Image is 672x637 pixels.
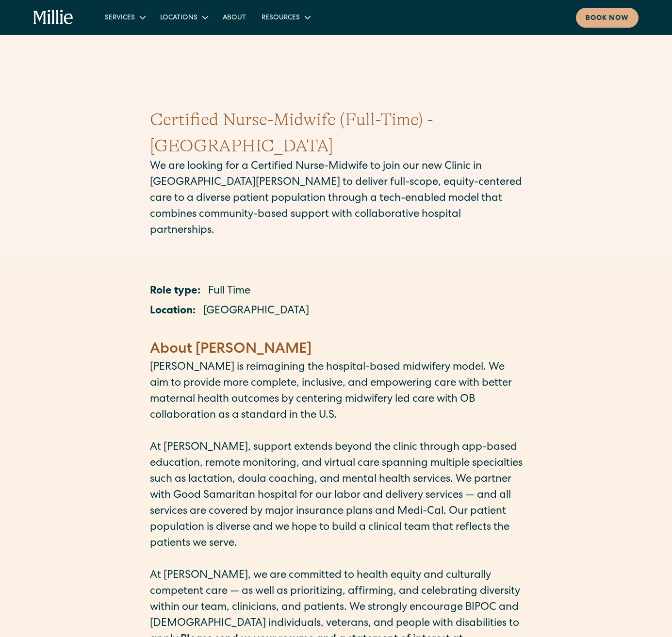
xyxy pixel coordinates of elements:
[586,14,629,24] div: Book now
[105,13,135,23] div: Services
[150,304,196,320] p: Location:
[152,9,215,25] div: Locations
[150,552,523,568] p: ‍
[150,284,200,300] p: Role type:
[150,424,523,440] p: ‍
[150,440,523,552] p: At [PERSON_NAME], support extends beyond the clinic through app-based education, remote monitorin...
[208,284,250,300] p: Full Time
[150,159,523,239] p: We are looking for a Certified Nurse-Midwife to join our new Clinic in [GEOGRAPHIC_DATA][PERSON_N...
[203,304,309,320] p: [GEOGRAPHIC_DATA]
[150,324,523,340] p: ‍
[150,343,311,357] strong: About [PERSON_NAME]
[150,107,523,159] h1: Certified Nurse-Midwife (Full-Time) - [GEOGRAPHIC_DATA]
[160,13,197,23] div: Locations
[254,9,317,25] div: Resources
[33,10,73,25] a: home
[262,13,300,23] div: Resources
[576,8,639,28] a: Book now
[150,360,523,424] p: [PERSON_NAME] is reimagining the hospital-based midwifery model. We aim to provide more complete,...
[215,9,254,25] a: About
[97,9,152,25] div: Services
